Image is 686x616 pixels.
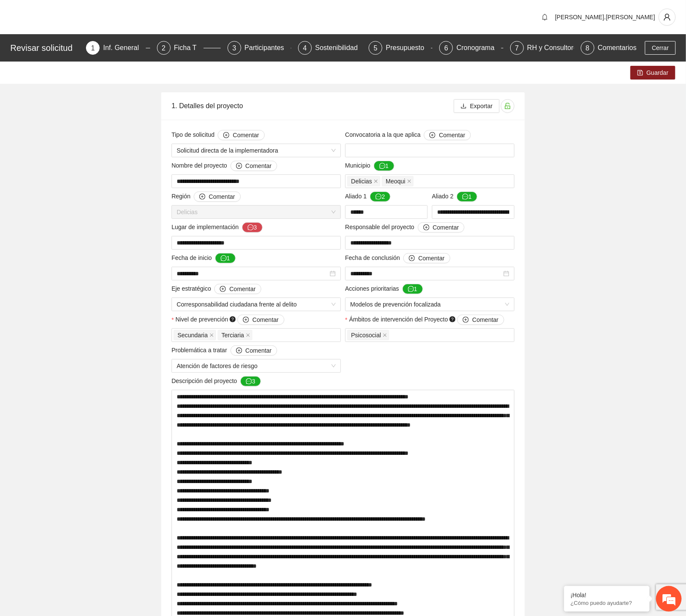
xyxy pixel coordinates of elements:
[351,177,372,186] span: Delicias
[630,66,675,80] button: saveGuardar
[433,223,459,232] span: Comentar
[347,176,380,186] span: Delicias
[571,600,643,606] p: ¿Cómo puedo ayudarte?
[229,284,255,294] span: Comentar
[194,192,240,202] button: Región
[220,286,226,293] span: plus-circle
[171,253,236,263] span: Fecha de inicio
[232,44,236,52] span: 3
[345,284,423,294] span: Acciones prioritarias
[221,255,227,262] span: message
[501,99,514,113] button: unlock
[236,348,242,354] span: plus-circle
[171,94,454,118] div: 1. Detalles del proyecto
[369,41,432,55] div: 5Presupuesto
[345,161,394,171] span: Municipio
[659,9,676,26] button: user
[439,41,503,55] div: 6Cronograma
[4,233,163,263] textarea: Escriba su mensaje y pulse “Intro”
[171,130,265,140] span: Tipo de solicitud
[245,161,272,171] span: Comentar
[349,315,504,325] span: Ámbitos de intervención del Proyecto
[171,284,261,294] span: Eje estratégico
[91,44,95,52] span: 1
[379,163,385,170] span: message
[345,222,464,233] span: Responsable del proyecto
[470,101,493,111] span: Exportar
[10,41,81,55] div: Revisar solicitud
[538,14,551,21] span: bell
[223,132,229,139] span: plus-circle
[386,41,431,55] div: Presupuesto
[303,44,307,52] span: 4
[171,192,241,202] span: Región
[50,114,118,200] span: Estamos en línea.
[228,41,291,55] div: 3Participantes
[462,194,468,200] span: message
[652,43,669,53] span: Cerrar
[215,253,236,263] button: Fecha de inicio
[457,192,477,202] button: Aliado 2
[449,316,455,322] span: question-circle
[252,315,278,324] span: Comentar
[210,333,214,337] span: close
[246,378,252,385] span: message
[461,103,467,110] span: download
[403,253,450,263] button: Fecha de conclusión
[214,284,261,294] button: Eje estratégico
[86,41,150,55] div: 1Inf. General
[157,41,221,55] div: 2Ficha T
[382,176,414,186] span: Meoqui
[174,41,204,55] div: Ficha T
[245,346,272,355] span: Comentar
[243,317,249,324] span: plus-circle
[177,298,336,311] span: Corresponsabilidad ciudadana frente al delito
[44,44,144,55] div: Chatee con nosotros ahora
[501,103,514,109] span: unlock
[245,41,291,55] div: Participantes
[236,163,242,170] span: plus-circle
[171,376,261,386] span: Descripción del proyecto
[199,194,205,200] span: plus-circle
[174,330,216,340] span: Secundaria
[315,41,365,55] div: Sostenibilidad
[432,192,477,202] span: Aliado 2
[374,44,378,52] span: 5
[222,330,244,340] span: Terciaria
[637,70,643,77] span: save
[423,224,429,231] span: plus-circle
[209,192,235,201] span: Comentar
[177,360,336,372] span: Atención de factores de riesgo
[248,224,254,231] span: message
[218,330,252,340] span: Terciaria
[581,41,637,55] div: 8Comentarios
[444,44,448,52] span: 6
[555,14,655,21] span: [PERSON_NAME].[PERSON_NAME]
[456,41,501,55] div: Cronograma
[345,130,471,140] span: Convocatoria a la que aplica
[171,222,263,233] span: Lugar de implementación
[454,99,500,113] button: downloadExportar
[347,330,389,340] span: Psicosocial
[418,253,444,263] span: Comentar
[457,315,504,325] button: Ámbitos de intervención del Proyecto question-circle
[409,255,415,262] span: plus-circle
[237,315,284,325] button: Nivel de prevención question-circle
[177,206,336,218] span: Delicias
[350,298,509,311] span: Modelos de prevención focalizada
[231,161,277,171] button: Nombre del proyecto
[351,330,381,340] span: Psicosocial
[230,316,236,322] span: question-circle
[171,161,277,171] span: Nombre del proyecto
[376,194,381,200] span: message
[386,177,405,186] span: Meoqui
[439,130,465,140] span: Comentar
[527,41,588,55] div: RH y Consultores
[383,333,387,337] span: close
[402,284,423,294] button: Acciones prioritarias
[510,41,574,55] div: 7RH y Consultores
[231,345,277,356] button: Problemática a tratar
[515,44,519,52] span: 7
[162,44,166,52] span: 2
[571,592,643,598] div: ¡Hola!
